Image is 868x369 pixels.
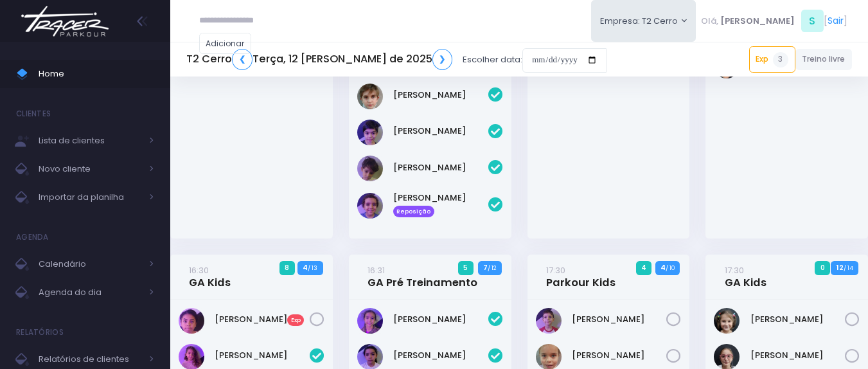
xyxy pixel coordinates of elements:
a: Exp3 [749,46,795,72]
a: [PERSON_NAME] [393,161,488,174]
span: Agenda do dia [39,284,141,301]
span: Reposição [393,206,434,217]
a: [PERSON_NAME] [393,89,488,102]
span: Home [39,66,154,82]
img: Guilherme Minghetti [357,120,383,145]
span: Lista de clientes [39,132,141,149]
img: Miguel Minghetti [357,156,383,181]
a: Treino livre [795,49,853,70]
span: 3 [773,52,788,67]
a: [PERSON_NAME] [215,349,310,362]
a: [PERSON_NAME] [393,125,488,138]
div: Escolher data: [186,45,607,75]
span: 0 [815,261,830,275]
img: Fernando Pletsch Roncati [357,84,383,109]
a: [PERSON_NAME] [750,349,846,362]
img: Beatriz Abrell Ribeiro [714,308,740,334]
a: 16:30GA Kids [189,264,231,289]
a: Sair [828,14,844,28]
a: 17:30GA Kids [725,264,766,289]
h4: Agenda [16,224,49,250]
div: [ ] [696,6,852,35]
span: Exp [287,314,304,326]
h4: Relatórios [16,319,64,345]
a: [PERSON_NAME] [750,313,846,326]
span: Relatórios de clientes [39,351,141,368]
small: 17:30 [546,264,565,276]
span: 4 [636,261,652,275]
a: [PERSON_NAME] [572,313,667,326]
span: Novo cliente [39,161,141,177]
span: Importar da planilha [39,189,141,206]
span: [PERSON_NAME] [720,15,795,28]
small: / 12 [488,264,496,272]
strong: 4 [660,262,666,273]
img: Antonio Abrell Ribeiro [536,308,562,334]
a: ❯ [432,49,453,70]
a: 16:31GA Pré Treinamento [368,264,477,289]
img: Vicente Mota silva [357,193,383,219]
span: 5 [458,261,474,275]
a: [PERSON_NAME] [393,313,488,326]
a: [PERSON_NAME]Exp [215,313,310,326]
small: 17:30 [725,264,744,276]
h4: Clientes [16,101,51,127]
a: [PERSON_NAME] [393,349,488,362]
a: Adicionar [199,33,252,54]
strong: 4 [303,262,308,273]
small: 16:31 [368,264,385,276]
a: 17:30Parkour Kids [546,264,616,289]
span: Calendário [39,256,141,273]
img: Betina Costa Germano [179,308,204,334]
span: 8 [279,261,295,275]
span: Olá, [701,15,718,28]
small: 16:30 [189,264,209,276]
a: [PERSON_NAME] [572,349,667,362]
small: / 10 [666,264,675,272]
h5: T2 Cerro Terça, 12 [PERSON_NAME] de 2025 [186,49,452,70]
small: / 13 [308,264,317,272]
small: / 14 [844,264,853,272]
a: [PERSON_NAME] Reposição [393,192,488,217]
strong: 7 [483,262,488,273]
strong: 12 [837,262,844,273]
span: S [801,10,824,32]
img: Catharina Dalonso [357,308,383,334]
